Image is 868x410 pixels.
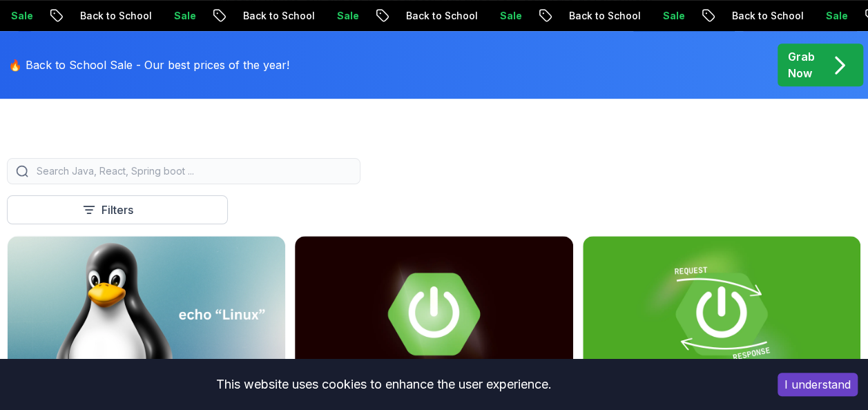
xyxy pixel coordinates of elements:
p: Sale [650,9,695,23]
img: Building APIs with Spring Boot card [583,236,860,391]
p: 🔥 Back to School Sale - Our best prices of the year! [8,57,289,73]
button: Filters [7,195,228,224]
p: Sale [162,9,206,23]
input: Search Java, React, Spring boot ... [34,164,351,178]
img: Advanced Spring Boot card [295,236,572,391]
p: Sale [813,9,858,23]
p: Back to School [68,9,162,23]
p: Grab Now [788,48,815,81]
p: Filters [102,202,133,218]
p: Back to School [557,9,650,23]
p: Back to School [231,9,325,23]
img: Linux Fundamentals card [8,236,285,391]
div: This website uses cookies to enhance the user experience. [10,369,757,400]
p: Back to School [394,9,488,23]
p: Sale [488,9,532,23]
p: Sale [325,9,369,23]
button: Accept cookies [778,373,858,396]
p: Back to School [720,9,813,23]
